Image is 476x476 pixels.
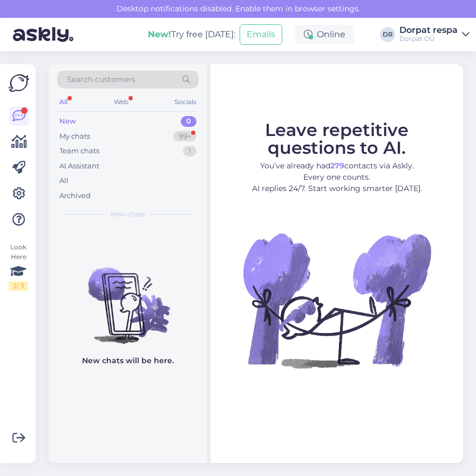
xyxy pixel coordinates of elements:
[220,160,453,194] p: You’ve already had contacts via Askly. Every one counts. AI replies 24/7. Start working smarter [...
[240,24,282,45] button: Emails
[399,26,470,43] a: Dorpat respaDorpat OÜ
[9,73,29,93] img: Askly Logo
[111,209,145,219] span: New chats
[172,95,199,109] div: Socials
[181,116,196,127] div: 0
[49,248,207,345] img: No chats
[59,191,91,201] div: Archived
[399,26,458,35] div: Dorpat respa
[59,131,90,142] div: My chats
[59,175,69,186] div: All
[9,281,28,291] div: 2 / 3
[295,25,354,44] div: Online
[112,95,131,109] div: Web
[183,146,196,157] div: 1
[380,27,395,42] div: DR
[173,131,196,142] div: 99+
[82,355,174,366] p: New chats will be here.
[148,28,235,41] div: Try free [DATE]:
[330,161,344,171] b: 279
[240,203,434,397] img: No Chat active
[59,146,99,157] div: Team chats
[148,29,171,39] b: New!
[67,74,135,85] span: Search customers
[59,116,76,127] div: New
[57,95,70,109] div: All
[59,161,99,172] div: AI Assistant
[9,242,28,291] div: Look Here
[399,35,458,43] div: Dorpat OÜ
[265,119,409,158] span: Leave repetitive questions to AI.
